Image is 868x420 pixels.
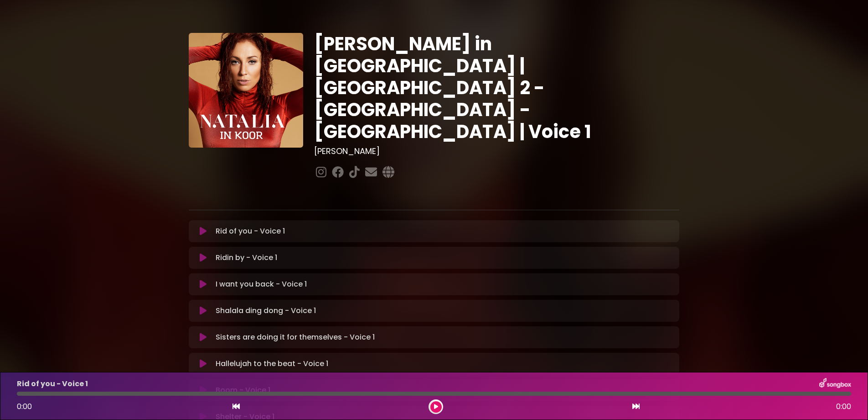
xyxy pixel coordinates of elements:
p: Ridin by - Voice 1 [216,252,277,263]
img: songbox-logo-white.png [819,378,851,390]
p: Rid of you - Voice 1 [17,378,88,389]
span: 0:00 [836,401,851,412]
p: I want you back - Voice 1 [216,279,307,290]
h3: [PERSON_NAME] [314,146,679,156]
p: Sisters are doing it for themselves - Voice 1 [216,332,375,343]
p: Rid of you - Voice 1 [216,226,285,237]
img: YTVS25JmS9CLUqXqkEhs [189,33,303,148]
span: 0:00 [17,401,32,412]
p: Hallelujah to the beat - Voice 1 [216,358,328,369]
p: Shalala ding dong - Voice 1 [216,305,316,316]
h1: [PERSON_NAME] in [GEOGRAPHIC_DATA] | [GEOGRAPHIC_DATA] 2 - [GEOGRAPHIC_DATA] - [GEOGRAPHIC_DATA] ... [314,33,679,143]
